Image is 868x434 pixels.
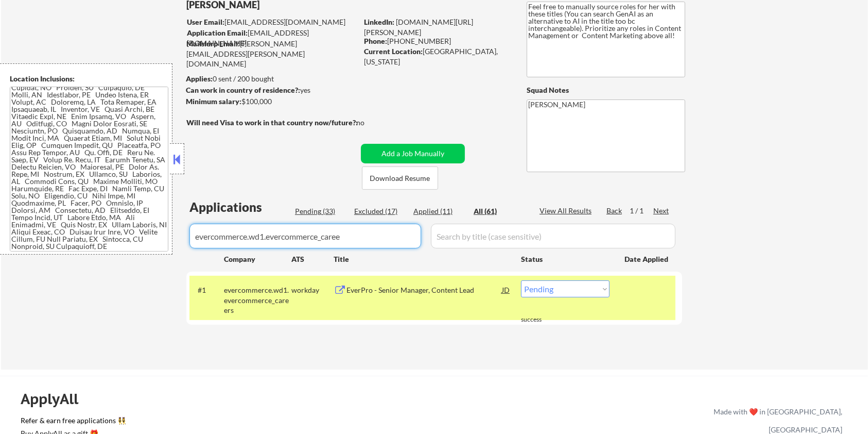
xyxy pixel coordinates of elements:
div: Date Applied [624,254,670,264]
div: Excluded (17) [354,206,406,216]
div: [PHONE_NUMBER] [364,36,510,46]
a: Refer & earn free applications 👯‍♀️ [21,417,498,428]
strong: Current Location: [364,47,423,56]
div: JD [501,280,511,299]
strong: Minimum salary: [186,97,241,106]
button: Download Resume [362,166,438,190]
strong: Can work in country of residence?: [186,86,300,94]
div: Squad Notes [527,85,685,95]
div: Applications [189,201,291,213]
div: Applied (11) [413,206,465,216]
strong: Mailslurp Email: [186,39,240,48]
div: Status [521,249,610,268]
div: [GEOGRAPHIC_DATA], [US_STATE] [364,46,510,66]
strong: Applies: [186,74,213,83]
div: 1 / 1 [630,206,653,216]
div: 0 sent / 200 bought [186,74,357,84]
div: Location Inclusions: [10,74,168,84]
div: [EMAIL_ADDRESS][DOMAIN_NAME] [187,28,357,48]
div: Title [334,254,511,264]
strong: User Email: [187,18,224,26]
div: Back [606,206,623,216]
div: All (61) [474,206,525,216]
div: workday [291,285,334,295]
button: Add a Job Manually [361,144,465,163]
div: ATS [291,254,334,264]
input: Search by title (case sensitive) [431,224,675,248]
div: success [521,315,562,324]
div: Company [224,254,291,264]
input: Search by company (case sensitive) [189,224,421,248]
strong: Application Email: [187,28,248,37]
div: #1 [198,285,216,295]
div: Pending (33) [295,206,346,216]
div: [PERSON_NAME][EMAIL_ADDRESS][PERSON_NAME][DOMAIN_NAME] [186,39,357,69]
a: [DOMAIN_NAME][URL][PERSON_NAME] [364,18,473,37]
strong: LinkedIn: [364,18,394,26]
div: Next [653,206,670,216]
div: no [356,118,386,128]
div: EverPro - Senior Manager, Content Lead [346,285,502,295]
div: yes [186,85,354,95]
div: evercommerce.wd1.evercommerce_careers [224,285,291,315]
strong: Phone: [364,37,387,45]
div: ApplyAll [21,390,90,408]
div: [EMAIL_ADDRESS][DOMAIN_NAME] [187,17,357,27]
div: View All Results [540,206,595,216]
div: $100,000 [186,96,357,107]
strong: Will need Visa to work in that country now/future?: [186,118,358,127]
